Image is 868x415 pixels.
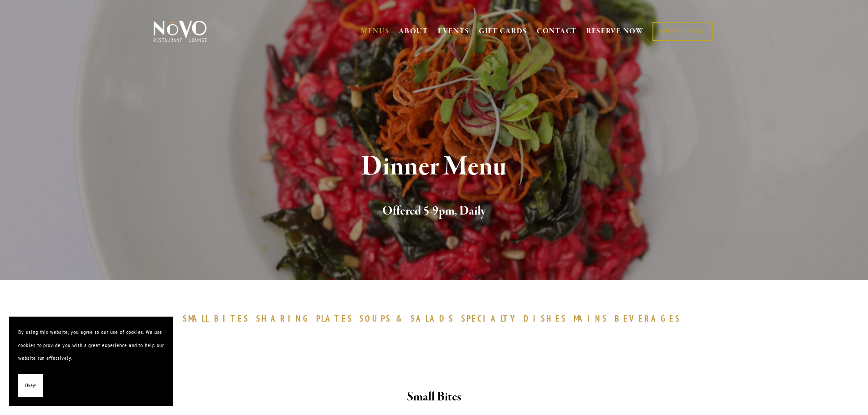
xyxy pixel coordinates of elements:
span: BEVERAGES [615,313,681,324]
button: Okay! [18,374,43,397]
span: SMALL [183,313,210,324]
a: CONTACT [537,23,577,40]
span: DISHES [524,313,567,324]
span: BITES [214,313,249,324]
a: EVENTS [438,27,469,36]
a: MAINS [574,313,612,324]
h2: Offered 5-9pm, Daily [169,202,700,221]
a: MENUS [361,27,390,36]
strong: Small Bites [407,389,461,405]
span: SOUPS [360,313,391,324]
a: BEVERAGES [615,313,686,324]
a: ABOUT [399,27,428,36]
span: MAINS [574,313,608,324]
span: SPECIALTY [461,313,519,324]
a: ORDER NOW [652,22,712,41]
a: GIFT CARDS [479,23,527,40]
span: PLATES [316,313,353,324]
span: Okay! [25,379,36,392]
p: By using this website, you agree to our use of cookies. We use cookies to provide you with a grea... [18,326,164,365]
span: SHARING [256,313,312,324]
section: Cookie banner [9,317,173,406]
a: RESERVE NOW [586,23,644,40]
a: SOUPS&SALADS [360,313,458,324]
img: Novo Restaurant &amp; Lounge [152,20,209,43]
a: SHARINGPLATES [256,313,357,324]
span: SALADS [411,313,454,324]
a: SPECIALTYDISHES [461,313,571,324]
a: SMALLBITES [183,313,254,324]
h1: Dinner Menu [169,152,700,182]
span: & [396,313,406,324]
